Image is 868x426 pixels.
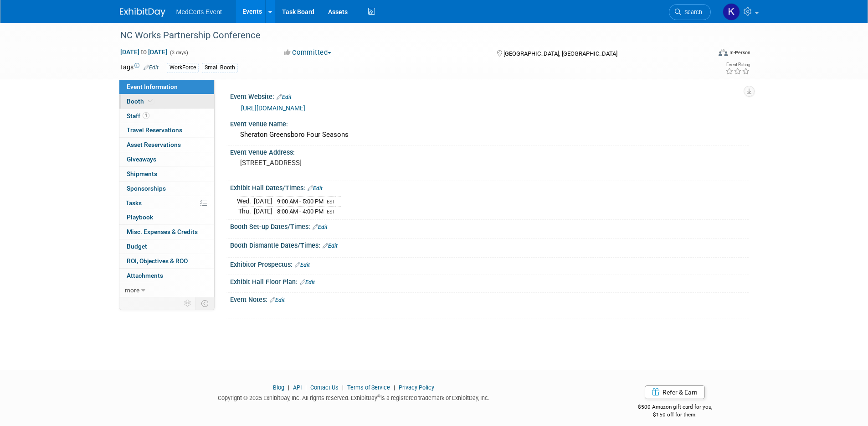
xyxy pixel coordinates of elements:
[230,275,749,287] div: Exhibit Hall Floor Plan:
[127,213,153,221] span: Playbook
[119,182,214,196] a: Sponsorships
[237,197,254,207] td: Wed.
[169,50,188,56] span: (3 days)
[254,207,272,216] td: [DATE]
[237,128,742,142] div: Sheraton Greensboro Four Seasons
[119,269,214,283] a: Attachments
[127,141,181,148] span: Asset Reservations
[119,138,214,152] a: Asset Reservations
[120,392,588,402] div: Copyright © 2025 ExhibitDay, Inc. All rights reserved. ExhibitDay is a registered trademark of Ex...
[273,384,284,391] a: Blog
[120,48,168,56] span: [DATE] [DATE]
[119,152,214,166] a: Giveaways
[303,384,309,391] span: |
[327,199,335,205] span: EST
[327,209,335,215] span: EST
[237,207,254,216] td: Thu.
[195,297,214,309] td: Toggle Event Tabs
[176,8,222,16] span: MedCerts Event
[503,50,617,57] span: [GEOGRAPHIC_DATA], [GEOGRAPHIC_DATA]
[119,210,214,224] a: Playbook
[645,385,705,399] a: Refer & Earn
[125,286,139,294] span: more
[119,283,214,297] a: more
[119,109,214,123] a: Staff1
[723,3,740,21] img: Kayla Haack
[230,181,749,193] div: Exhibit Hall Dates/Times:
[230,293,749,305] div: Event Notes:
[277,198,324,205] span: 9:00 AM - 5:00 PM
[313,224,328,230] a: Edit
[681,9,702,16] span: Search
[148,99,153,104] i: Booth reservation complete
[119,94,214,109] a: Booth
[127,126,182,134] span: Travel Reservations
[127,185,166,192] span: Sponsorships
[300,279,315,286] a: Edit
[295,262,310,268] a: Edit
[119,167,214,181] a: Shipments
[120,8,165,17] img: ExhibitDay
[127,83,178,90] span: Event Information
[308,185,323,192] a: Edit
[126,199,142,207] span: Tasks
[230,239,749,250] div: Booth Dismantle Dates/Times:
[230,117,749,129] div: Event Venue Name:
[119,254,214,268] a: ROI, Objectives & ROO
[729,49,750,56] div: In-Person
[254,197,272,207] td: [DATE]
[347,384,390,391] a: Terms of Service
[669,4,711,20] a: Search
[725,62,750,67] div: Event Rating
[340,384,346,391] span: |
[127,156,156,163] span: Giveaways
[119,239,214,254] a: Budget
[657,47,751,61] div: Event Format
[139,48,148,56] span: to
[119,196,214,210] a: Tasks
[119,80,214,94] a: Event Information
[377,394,380,399] sup: ®
[241,104,305,112] a: [URL][DOMAIN_NAME]
[120,62,159,73] td: Tags
[310,384,339,391] a: Contact Us
[601,411,749,419] div: $150 off for them.
[277,208,324,215] span: 8:00 AM - 4:00 PM
[230,220,749,232] div: Booth Set-up Dates/Times:
[277,94,292,100] a: Edit
[127,98,154,105] span: Booth
[230,145,749,157] div: Event Venue Address:
[143,112,149,119] span: 1
[119,225,214,239] a: Misc. Expenses & Credits
[601,397,749,418] div: $500 Amazon gift card for you,
[127,170,157,177] span: Shipments
[117,27,697,44] div: NC Works Partnership Conference
[270,297,285,303] a: Edit
[127,257,188,265] span: ROI, Objectives & ROO
[391,384,397,391] span: |
[144,64,159,71] a: Edit
[293,384,302,391] a: API
[119,123,214,137] a: Travel Reservations
[719,49,728,56] img: Format-Inperson.png
[230,258,749,270] div: Exhibitor Prospectus:
[127,228,198,235] span: Misc. Expenses & Credits
[281,48,335,57] button: Committed
[230,90,749,102] div: Event Website:
[127,272,163,279] span: Attachments
[399,384,434,391] a: Privacy Policy
[167,63,199,73] div: WorkForce
[323,243,338,249] a: Edit
[202,63,238,73] div: Small Booth
[127,112,149,119] span: Staff
[180,297,196,309] td: Personalize Event Tab Strip
[286,384,292,391] span: |
[127,243,147,250] span: Budget
[240,159,436,167] pre: [STREET_ADDRESS]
